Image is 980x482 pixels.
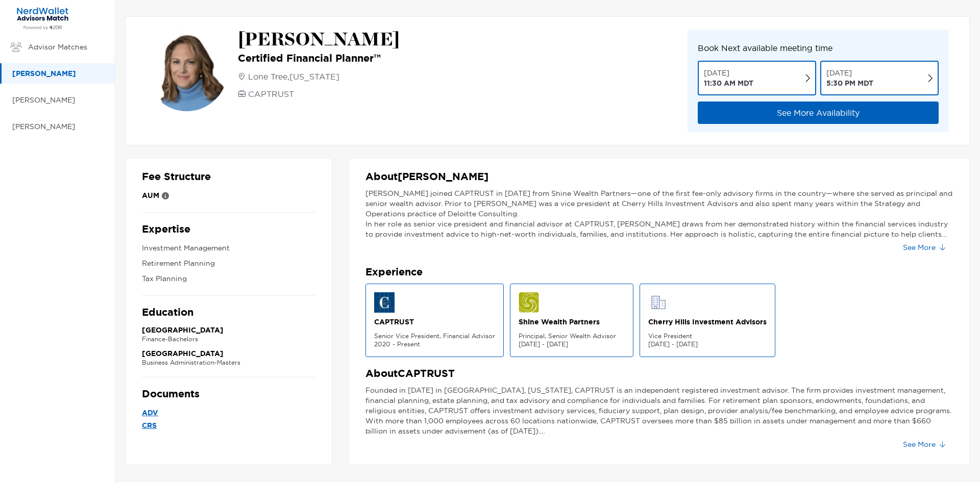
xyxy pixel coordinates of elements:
[365,367,953,380] p: About CAPTRUST
[142,359,315,367] p: Business Administration - Masters
[895,436,953,452] button: See More
[519,317,625,327] p: Shine Wealth Partners
[142,242,315,255] p: Investment Management
[374,292,395,313] img: firm logo
[142,223,315,236] p: Expertise
[374,317,495,327] p: CAPTRUST
[142,419,315,432] a: CRS
[142,407,315,419] a: ADV
[698,42,939,55] p: Book Next available meeting time
[519,292,539,313] img: firm logo
[704,68,753,78] p: [DATE]
[365,266,953,278] p: Experience
[648,332,767,340] p: Vice President
[142,335,315,343] p: Finance - Bachelors
[248,88,294,100] p: CAPTRUST
[365,170,953,183] p: About [PERSON_NAME]
[142,388,315,400] p: Documents
[519,340,625,348] p: [DATE] - [DATE]
[142,325,315,335] p: [GEOGRAPHIC_DATA]
[12,67,105,80] p: [PERSON_NAME]
[28,41,105,54] p: Advisor Matches
[698,61,816,95] button: [DATE] 11:30 AM MDT
[146,30,228,111] img: avatar
[698,102,939,124] button: See More Availability
[374,340,495,348] p: 2020 - Present
[519,332,625,340] p: Principal, Senior Wealth Advisor
[142,348,315,359] p: [GEOGRAPHIC_DATA]
[12,120,105,133] p: [PERSON_NAME]
[238,30,400,50] p: [PERSON_NAME]
[648,292,669,313] img: firm logo
[142,170,315,183] p: Fee Structure
[142,306,315,319] p: Education
[142,257,315,270] p: Retirement Planning
[142,189,159,202] p: AUM
[142,272,315,285] p: Tax Planning
[365,188,953,219] p: [PERSON_NAME] joined CAPTRUST in [DATE] from Shine Wealth Partners—one of the first fee-only advi...
[12,94,105,107] p: [PERSON_NAME]
[826,78,873,88] p: 5:30 PM MDT
[365,219,953,239] p: In her role as senior vice president and financial advisor at CAPTRUST, [PERSON_NAME] draws from ...
[374,332,495,340] p: Senior Vice President, Financial Advisor
[826,68,873,78] p: [DATE]
[248,70,339,83] p: Lone Tree , [US_STATE]
[820,61,939,95] button: [DATE] 5:30 PM MDT
[12,7,73,30] img: Zoe Financial
[238,52,400,64] p: Certified Financial Planner™
[895,239,953,256] button: See More
[648,317,767,327] p: Cherry Hills Investment Advisors
[704,78,753,88] p: 11:30 AM MDT
[648,340,767,348] p: [DATE] - [DATE]
[365,385,953,436] p: Founded in [DATE] in [GEOGRAPHIC_DATA], [US_STATE], CAPTRUST is an independent registered investm...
